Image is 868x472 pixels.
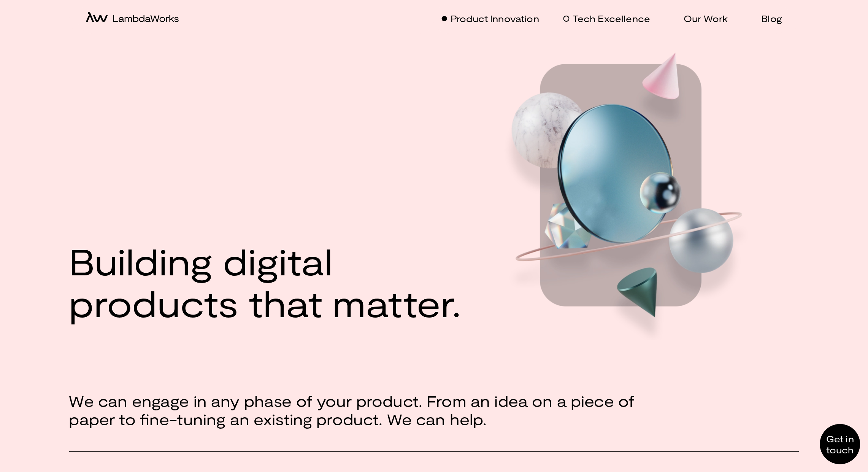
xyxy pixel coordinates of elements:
[762,13,782,24] p: Blog
[675,13,728,24] a: Our Work
[69,240,461,323] h1: Building digital products that matter.
[69,392,647,428] h4: We can engage in any phase of your product. From an idea on a piece of paper to fine-tuning an ex...
[451,13,539,24] p: Product Innovation
[495,49,754,340] img: Hero image web
[573,13,650,24] p: Tech Excellence
[86,12,179,25] a: home-icon
[752,13,782,24] a: Blog
[684,13,728,24] p: Our Work
[563,13,650,24] a: Tech Excellence
[441,13,539,24] a: Product Innovation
